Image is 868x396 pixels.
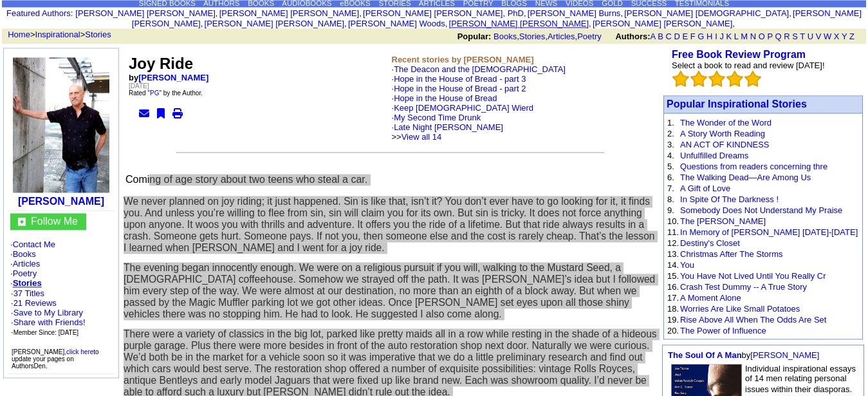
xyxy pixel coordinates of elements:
[674,32,679,41] a: D
[808,32,813,41] a: U
[824,32,831,41] a: W
[667,118,674,127] font: 1.
[14,317,86,327] a: Share with Friends!
[667,326,679,335] font: 20.
[680,304,800,314] a: Worries Are Like Small Potatoes
[11,288,86,337] font: · ·
[591,21,593,28] font: i
[667,99,807,109] a: Popular Inspirational Stories
[3,30,111,39] font: > >
[392,122,503,142] font: · >>
[8,30,30,39] a: Home
[750,32,756,41] a: N
[680,205,842,215] a: Somebody Does Not Understand My Praise
[680,184,730,193] a: A Gift of Love
[734,32,739,41] a: L
[394,93,497,103] a: Hope in the House of Bread
[665,32,671,41] a: C
[680,216,766,226] a: The [PERSON_NAME]
[129,90,203,97] font: Rated " " by the Author.
[526,10,528,17] font: i
[205,19,344,28] a: [PERSON_NAME] [PERSON_NAME]
[735,21,736,28] font: i
[759,32,765,41] a: O
[680,227,858,237] a: In Memory of [PERSON_NAME] [DATE]-[DATE]
[680,293,741,303] a: A Moment Alone
[672,70,689,87] img: bigemptystars.png
[667,227,679,237] font: 11.
[394,84,526,93] a: Hope in the House of Bread - part 2
[593,19,732,28] a: [PERSON_NAME] [PERSON_NAME]
[402,132,442,142] a: View all 14
[125,174,367,185] font: Coming of age story about two teens who steal a car.
[18,218,26,225] img: gc.jpg
[667,260,679,270] font: 14.
[668,350,742,360] a: The Soul Of A Man
[457,32,492,41] b: Popular:
[449,19,589,28] a: [PERSON_NAME] [PERSON_NAME]
[680,260,694,270] a: You
[35,30,80,39] a: Inspirational
[667,315,679,325] font: 19.
[14,308,83,317] a: Save to My Library
[750,350,819,360] a: [PERSON_NAME]
[6,8,71,18] a: Featured Authors
[14,329,79,336] font: Member Since: [DATE]
[75,8,215,18] a: [PERSON_NAME] [PERSON_NAME]
[667,282,679,292] font: 16.
[667,304,679,314] font: 18.
[667,249,679,259] font: 13.
[394,64,566,74] a: The Deacon and the [DEMOGRAPHIC_DATA]
[667,293,679,303] font: 17.
[690,32,696,41] a: F
[6,8,73,18] font: :
[667,140,674,149] font: 3.
[842,32,847,41] a: Y
[392,64,566,142] font: ·
[672,61,825,70] font: Select a book to read and review [DATE]!
[680,162,827,171] a: Questions from readers concerning thre
[834,32,840,41] a: X
[392,113,503,142] font: ·
[680,249,782,259] a: Christmas After The Storms
[394,74,526,84] a: Hope in the House of Bread - part 3
[651,32,656,41] a: A
[623,10,624,17] font: i
[697,32,704,41] a: G
[816,32,822,41] a: V
[14,288,44,298] a: 37 Titles
[680,194,779,204] a: In Spite Of The Darkness !
[75,8,862,28] font: , , , , , , , , , ,
[392,55,534,64] b: Recent stories by [PERSON_NAME]
[457,32,866,41] font: , , ,
[124,262,655,319] span: The evening began innocently enough. We were on a religious pursuit if you will, walking to the M...
[672,49,806,60] b: Free Book Review Program
[217,10,219,17] font: i
[18,196,104,207] a: [PERSON_NAME]
[668,350,819,360] font: by
[667,205,674,215] font: 9.
[13,259,41,269] a: Articles
[680,315,826,325] a: Rise Above All When The Odds Are Set
[66,348,93,355] a: click here
[800,32,805,41] a: T
[132,8,862,28] a: [PERSON_NAME] [PERSON_NAME]
[129,82,149,90] font: [DATE]
[548,32,575,41] a: Articles
[14,298,57,308] a: 21 Reviews
[624,8,789,18] a: [PERSON_NAME] [DEMOGRAPHIC_DATA]
[775,32,781,41] a: Q
[791,10,793,17] font: i
[13,278,42,288] a: Stories
[715,32,717,41] a: I
[680,118,771,127] a: The Wonder of the Word
[392,84,534,142] font: ·
[150,90,159,97] a: PG
[792,32,798,41] a: S
[726,70,743,87] img: bigemptystars.png
[11,308,86,337] font: · · ·
[528,8,621,18] a: [PERSON_NAME] Burns
[348,19,445,28] a: [PERSON_NAME] Woods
